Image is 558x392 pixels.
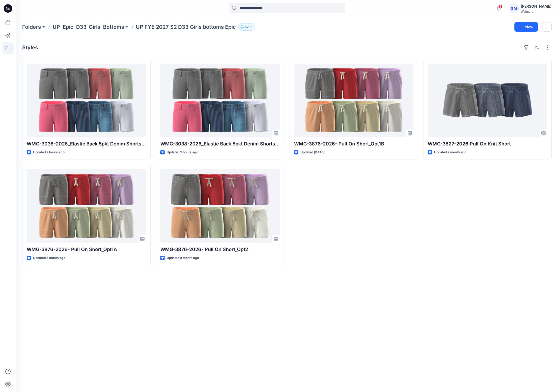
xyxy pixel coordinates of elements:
[160,64,280,137] a: WMG-3038-2026_Elastic Back 5pkt Denim Shorts 3 Inseam
[498,4,503,9] span: 1
[22,44,38,51] h4: Styles
[27,246,146,253] p: WMG-3876-2026- Pull On Short_Opt1A
[33,255,65,261] p: Updated a month ago
[27,140,146,148] p: WMG-3038-2026_Elastic Back 5pkt Denim Shorts 3 Inseam - Cost Opt
[521,10,551,13] div: Walmart
[434,150,466,155] p: Updated a month ago
[167,150,198,155] p: Updated 2 hours ago
[300,150,324,155] p: Updated [DATE]
[521,3,551,10] div: [PERSON_NAME]
[160,246,280,253] p: WMG-3876-2026- Pull On Short_Opt2
[27,169,146,243] a: WMG-3876-2026- Pull On Short_Opt1A
[428,64,547,137] a: WMG-3827-2026 Pull On Knit Short
[514,22,538,32] button: New
[294,64,413,137] a: WMG-3876-2026- Pull On Short_Opt1B
[22,23,41,31] a: Folders
[136,23,236,31] p: UP FYE 2027 S2 D33 Girls bottoms Epic
[160,169,280,243] a: WMG-3876-2026- Pull On Short_Opt2
[160,140,280,148] p: WMG-3038-2026_Elastic Back 5pkt Denim Shorts 3 Inseam
[294,140,413,148] p: WMG-3876-2026- Pull On Short_Opt1B
[53,23,124,31] a: UP_Epic_D33_Girls_Bottoms
[509,4,519,13] div: GM
[167,255,199,261] p: Updated a month ago
[238,23,255,31] button: 62
[245,24,249,30] p: 62
[428,140,547,148] p: WMG-3827-2026 Pull On Knit Short
[27,64,146,137] a: WMG-3038-2026_Elastic Back 5pkt Denim Shorts 3 Inseam - Cost Opt
[33,150,64,155] p: Updated 2 hours ago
